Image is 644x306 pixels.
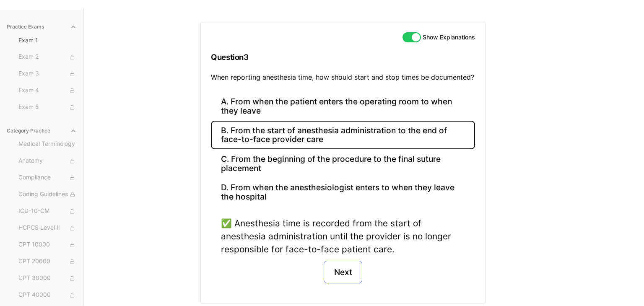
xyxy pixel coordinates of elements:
button: Coding Guidelines [15,188,80,201]
button: Exam 1 [15,34,80,47]
span: Coding Guidelines [18,190,77,199]
span: HCPCS Level II [18,223,77,233]
button: CPT 10000 [15,238,80,252]
span: Exam 4 [18,86,77,95]
span: Exam 1 [18,36,77,44]
span: Compliance [18,173,77,182]
button: ICD-10-CM [15,205,80,218]
button: D. From when the anesthesiologist enters to when they leave the hospital [211,178,475,207]
h3: Question 3 [211,45,475,70]
span: Medical Terminology [18,140,77,149]
button: CPT 40000 [15,288,80,302]
button: Practice Exams [3,20,80,34]
span: CPT 30000 [18,274,77,283]
button: A. From when the patient enters the operating room to when they leave [211,92,475,121]
button: Exam 2 [15,50,80,64]
span: Exam 2 [18,52,77,62]
button: Anatomy [15,154,80,168]
button: C. From the beginning of the procedure to the final suture placement [211,149,475,178]
span: Anatomy [18,156,77,166]
span: ICD-10-CM [18,207,77,216]
span: Exam 3 [18,69,77,78]
span: CPT 20000 [18,257,77,266]
button: CPT 20000 [15,255,80,268]
button: Medical Terminology [15,137,80,151]
button: Compliance [15,171,80,184]
button: Exam 5 [15,101,80,114]
label: Show Explanations [423,34,475,40]
button: HCPCS Level II [15,221,80,235]
button: Exam 4 [15,84,80,97]
div: ✅ Anesthesia time is recorded from the start of anesthesia administration until the provider is n... [221,217,465,256]
p: When reporting anesthesia time, how should start and stop times be documented? [211,72,475,82]
span: CPT 40000 [18,290,77,300]
button: Exam 3 [15,67,80,80]
button: Next [324,261,362,283]
span: Exam 5 [18,103,77,112]
span: CPT 10000 [18,240,77,249]
button: CPT 30000 [15,272,80,285]
button: B. From the start of anesthesia administration to the end of face-to-face provider care [211,121,475,149]
button: Category Practice [3,124,80,137]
